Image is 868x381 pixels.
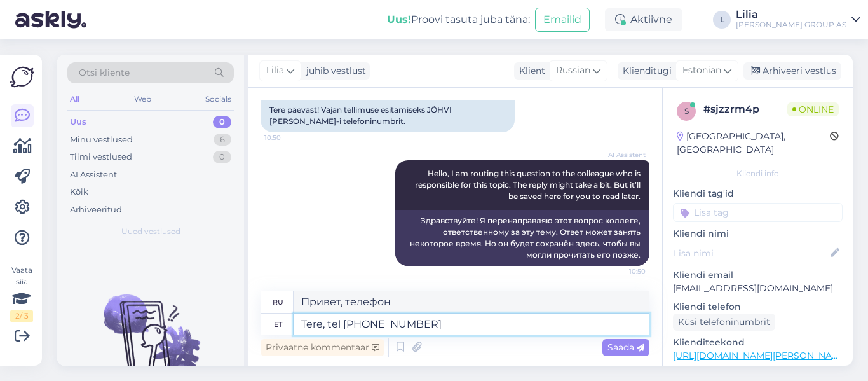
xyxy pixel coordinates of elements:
div: Kliendi info [673,168,843,179]
span: Saada [607,342,644,353]
span: Estonian [682,64,721,78]
span: 10:50 [264,133,312,142]
div: [PERSON_NAME] GROUP AS [736,20,846,30]
div: Arhiveeri vestlus [743,62,841,80]
input: Lisa tag [673,203,843,222]
div: Kõik [70,186,88,198]
div: Minu vestlused [70,134,133,146]
div: Socials [203,91,234,107]
span: Hello, I am routing this question to the colleague who is responsible for this topic. The reply m... [415,169,642,201]
button: Emailid [535,8,590,32]
div: Vaata siia [10,265,33,322]
div: Здравствуйте! Я перенаправляю этот вопрос коллеге, ответственному за эту тему. Ответ может занять... [395,210,649,266]
div: Privaatne kommentaar [261,339,384,356]
span: s [684,106,689,116]
div: 6 [214,134,231,146]
div: [GEOGRAPHIC_DATA], [GEOGRAPHIC_DATA] [677,130,830,156]
a: [URL][DOMAIN_NAME][PERSON_NAME] [673,350,848,361]
input: Lisa nimi [674,246,828,260]
textarea: Tere, tel [PHONE_NUMBER] [294,314,649,335]
div: # sjzzrm4p [703,102,787,117]
div: 2 / 3 [10,310,33,322]
div: et [274,314,282,335]
p: Kliendi telefon [673,300,843,314]
span: Online [787,102,839,116]
img: Askly Logo [10,65,34,89]
div: Tiimi vestlused [70,151,132,163]
div: AI Assistent [70,169,117,181]
span: Lilia [266,64,284,78]
p: Kliendi nimi [673,227,843,240]
b: Uus! [387,13,411,25]
div: All [67,91,82,107]
span: Uued vestlused [121,226,180,237]
div: Lilia [736,10,846,20]
p: [EMAIL_ADDRESS][DOMAIN_NAME] [673,282,843,295]
div: Küsi telefoninumbrit [673,314,775,331]
div: Klienditugi [618,64,672,78]
p: Kliendi email [673,268,843,282]
div: Uus [70,116,86,128]
div: L [713,11,731,29]
div: Tere päevast! Vajan tellimuse esitamiseks JÕHVI [PERSON_NAME]-i telefoninumbrit. [261,99,515,132]
span: AI Assistent [598,150,646,160]
p: Kliendi tag'id [673,187,843,200]
div: Klient [514,64,545,78]
a: Lilia[PERSON_NAME] GROUP AS [736,10,860,30]
span: Otsi kliente [79,66,130,80]
textarea: Привет, телефон [294,291,649,313]
div: 0 [213,116,231,128]
div: Aktiivne [605,8,682,31]
span: Russian [556,64,590,78]
div: juhib vestlust [301,64,366,78]
div: Proovi tasuta juba täna: [387,12,530,27]
span: 10:50 [598,267,646,276]
div: 0 [213,151,231,163]
div: ru [273,291,283,313]
div: Arhiveeritud [70,204,122,216]
p: Klienditeekond [673,336,843,349]
div: Web [132,91,154,107]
